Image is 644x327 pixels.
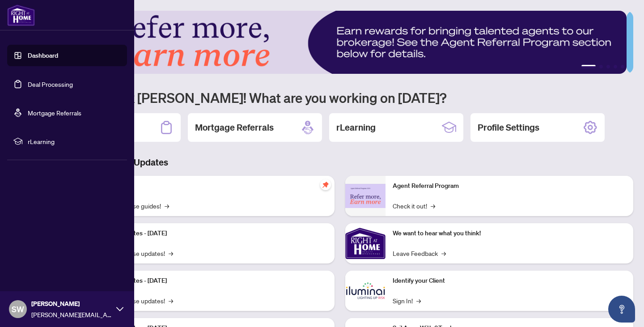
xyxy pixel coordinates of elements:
[599,65,603,68] button: 2
[478,121,539,134] h2: Profile Settings
[393,181,626,191] p: Agent Referral Program
[393,201,435,211] a: Check it out!→
[169,248,173,258] span: →
[7,4,35,26] img: logo
[28,51,58,59] a: Dashboard
[94,181,327,191] p: Self-Help
[431,201,435,211] span: →
[621,65,624,68] button: 5
[393,276,626,286] p: Identify your Client
[614,65,617,68] button: 4
[169,296,173,306] span: →
[47,156,633,169] h3: Brokerage & Industry Updates
[606,65,610,68] button: 3
[195,121,274,134] h2: Mortgage Referrals
[441,248,446,258] span: →
[393,248,446,258] a: Leave Feedback→
[94,229,327,238] p: Platform Updates - [DATE]
[393,229,626,238] p: We want to hear what you think!
[393,296,421,306] a: Sign In!→
[31,299,112,309] span: [PERSON_NAME]
[345,184,386,208] img: Agent Referral Program
[345,223,386,263] img: We want to hear what you think!
[47,11,627,74] img: Slide 0
[581,65,596,68] button: 1
[336,121,376,134] h2: rLearning
[165,201,169,211] span: →
[608,296,635,323] button: Open asap
[31,310,112,319] span: [PERSON_NAME][EMAIL_ADDRESS][DOMAIN_NAME]
[320,179,331,190] span: pushpin
[416,296,421,306] span: →
[28,80,73,88] a: Deal Processing
[47,89,633,106] h1: Welcome back [PERSON_NAME]! What are you working on [DATE]?
[12,303,24,315] span: SW
[345,271,386,311] img: Identify your Client
[28,109,81,117] a: Mortgage Referrals
[28,136,121,146] span: rLearning
[94,276,327,286] p: Platform Updates - [DATE]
